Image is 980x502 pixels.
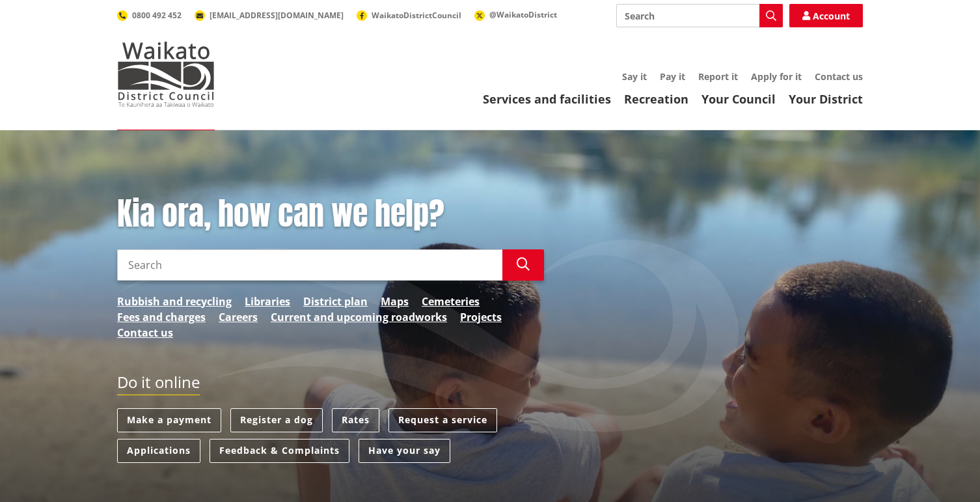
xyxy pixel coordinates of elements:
[489,9,557,20] span: @WaikatoDistrict
[117,408,221,432] a: Make a payment
[132,10,182,21] span: 0800 492 452
[789,4,863,27] a: Account
[117,10,182,21] a: 0800 492 452
[210,439,349,463] a: Feedback & Complaints
[303,294,368,309] a: District plan
[117,249,502,281] input: Search input
[815,70,863,83] a: Contact us
[245,294,290,309] a: Libraries
[460,309,502,325] a: Projects
[332,408,379,432] a: Rates
[359,439,450,463] a: Have your say
[698,70,738,83] a: Report it
[372,10,461,21] span: WaikatoDistrictCouncil
[701,91,776,107] a: Your Council
[117,294,232,309] a: Rubbish and recycling
[381,294,409,309] a: Maps
[357,10,461,21] a: WaikatoDistrictCouncil
[616,4,783,27] input: Search input
[210,10,344,21] span: [EMAIL_ADDRESS][DOMAIN_NAME]
[117,439,200,463] a: Applications
[789,91,863,107] a: Your District
[474,9,557,20] a: @WaikatoDistrict
[117,195,544,233] h1: Kia ora, how can we help?
[751,70,802,83] a: Apply for it
[422,294,480,309] a: Cemeteries
[624,91,688,107] a: Recreation
[230,408,323,432] a: Register a dog
[195,10,344,21] a: [EMAIL_ADDRESS][DOMAIN_NAME]
[117,325,173,341] a: Contact us
[660,70,685,83] a: Pay it
[117,42,215,107] img: Waikato District Council - Te Kaunihera aa Takiwaa o Waikato
[388,408,497,432] a: Request a service
[219,309,258,325] a: Careers
[622,70,647,83] a: Say it
[483,91,611,107] a: Services and facilities
[117,373,200,396] h2: Do it online
[117,309,206,325] a: Fees and charges
[271,309,447,325] a: Current and upcoming roadworks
